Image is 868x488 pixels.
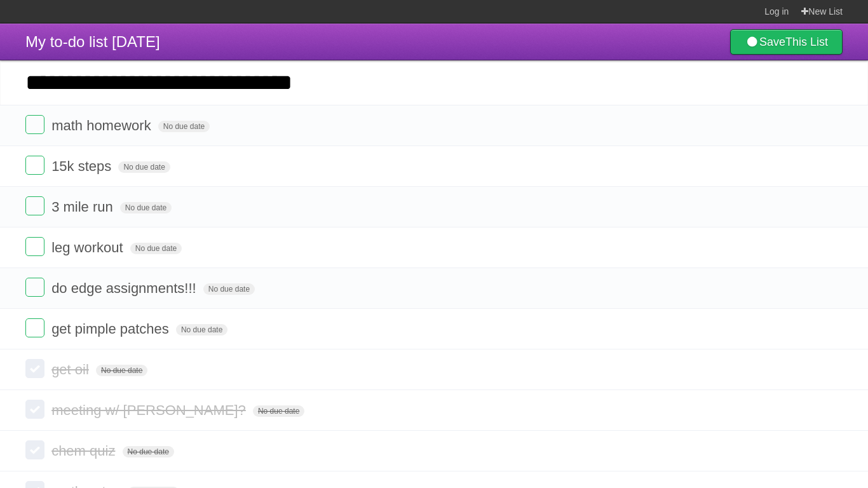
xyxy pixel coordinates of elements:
[130,243,182,254] span: No due date
[51,199,116,215] span: 3 mile run
[51,280,199,296] span: do edge assignments!!!
[785,36,828,48] b: This List
[25,400,44,419] label: Done
[176,324,227,335] span: No due date
[25,115,44,134] label: Done
[25,196,44,215] label: Done
[51,402,249,418] span: meeting w/ [PERSON_NAME]?
[25,440,44,459] label: Done
[51,362,92,377] span: get oil
[203,283,255,295] span: No due date
[158,121,210,132] span: No due date
[730,29,843,55] a: SaveThis List
[120,202,172,213] span: No due date
[96,365,147,376] span: No due date
[51,118,154,133] span: math homework
[25,359,44,378] label: Done
[51,240,126,255] span: leg workout
[25,318,44,337] label: Done
[123,446,174,457] span: No due date
[51,321,172,337] span: get pimple patches
[25,278,44,297] label: Done
[118,161,170,173] span: No due date
[51,158,114,174] span: 15k steps
[253,405,304,417] span: No due date
[51,443,118,459] span: chem quiz
[25,156,44,175] label: Done
[25,237,44,256] label: Done
[25,33,160,50] span: My to-do list [DATE]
